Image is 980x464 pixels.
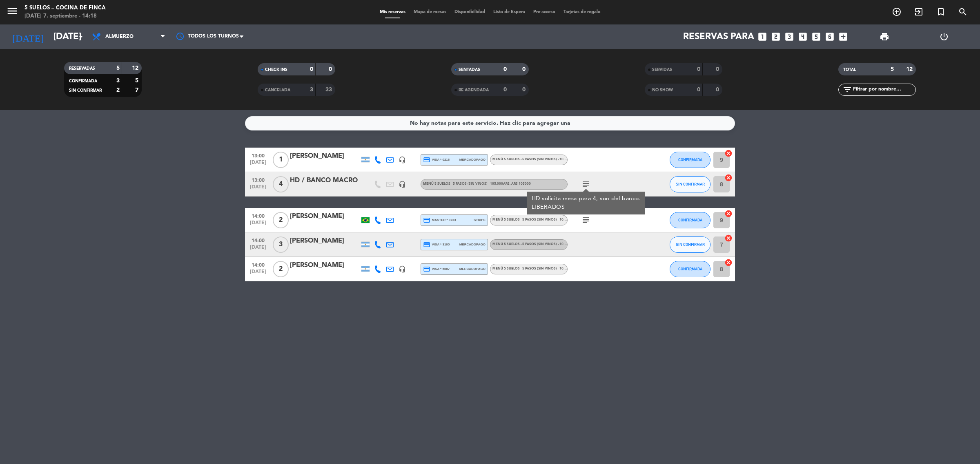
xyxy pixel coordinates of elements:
strong: 12 [132,65,140,71]
span: MENÚ 5 SUELOS - 5 PASOS (Sin vinos) - 105.000ARS [423,182,531,186]
i: add_circle_outline [892,7,902,17]
strong: 0 [503,66,507,72]
i: search [958,7,968,17]
span: Mapa de mesas [410,10,450,14]
button: CONFIRMADA [670,152,710,168]
strong: 0 [697,87,700,93]
strong: 0 [310,66,313,72]
i: cancel [724,149,733,157]
span: CONFIRMADA [678,218,702,222]
span: Reservas para [683,32,754,42]
strong: 0 [522,66,527,72]
div: LOG OUT [914,24,974,49]
span: CANCELADA [265,88,290,92]
i: looks_3 [784,31,795,42]
button: CONFIRMADA [670,212,710,228]
button: SIN CONFIRMAR [670,176,710,192]
span: mercadopago [459,266,486,272]
span: CONFIRMADA [678,157,702,162]
i: credit_card [423,265,430,273]
div: [DATE] 7. septiembre - 14:18 [24,12,106,20]
span: 2 [273,212,289,228]
div: HD / BANCO MACRO [290,175,359,186]
span: [DATE] [248,220,268,230]
strong: 5 [891,66,894,72]
span: 2 [273,261,289,277]
i: looks_two [771,31,781,42]
span: CHECK INS [265,68,287,72]
span: print [880,32,889,42]
strong: 0 [503,87,507,93]
i: credit_card [423,217,430,224]
i: turned_in_not [936,7,946,17]
span: SIN CONFIRMAR [69,88,102,93]
strong: 5 [135,78,140,84]
span: mercadopago [459,157,486,162]
span: visa * 3105 [423,241,450,248]
span: Disponibilidad [450,10,489,14]
i: cancel [724,234,733,242]
span: TOTAL [843,68,856,72]
span: 3 [273,236,289,253]
i: looks_4 [797,31,808,42]
span: [DATE] [248,245,268,254]
span: NO SHOW [652,88,673,92]
span: 14:00 [248,260,268,269]
span: MENÚ 5 SUELOS - 5 PASOS (Sin vinos) - 105.000ARS [492,158,600,161]
span: 4 [273,176,289,192]
i: credit_card [423,241,430,248]
strong: 0 [716,66,721,72]
span: Almuerzo [105,34,134,40]
span: [DATE] [248,269,268,278]
span: SIN CONFIRMAR [676,182,705,186]
button: menu [6,5,18,20]
span: SERVIDAS [652,68,672,72]
i: looks_5 [811,31,822,42]
div: [PERSON_NAME] [290,236,359,246]
strong: 33 [325,87,334,93]
div: [PERSON_NAME] [290,260,359,271]
i: filter_list [842,85,852,95]
input: Filtrar por nombre... [852,85,915,94]
strong: 0 [697,66,700,72]
span: visa * 5887 [423,265,450,273]
span: 1 [273,152,289,168]
span: [DATE] [248,184,268,194]
div: HD solicita mesa para 4, son del banco. LIBERADOS [532,194,641,212]
span: 14:00 [248,211,268,220]
strong: 0 [716,87,721,93]
span: stripe [474,217,486,223]
span: RESERVADAS [69,66,95,71]
i: arrow_drop_down [76,32,86,42]
span: , ARS 105000 [510,182,531,186]
i: [DATE] [6,28,49,46]
i: headset_mic [399,181,406,188]
i: looks_one [757,31,768,42]
i: exit_to_app [914,7,924,17]
span: Tarjetas de regalo [559,10,605,14]
i: cancel [724,210,733,218]
span: visa * 0218 [423,156,450,164]
span: MENÚ 5 SUELOS - 5 PASOS (Sin vinos) - 105.000ARS [492,243,579,246]
span: 14:00 [248,235,268,245]
i: credit_card [423,156,430,164]
span: [DATE] [248,160,268,169]
span: Pre-acceso [529,10,559,14]
i: cancel [724,174,733,182]
strong: 3 [310,87,313,93]
div: 5 SUELOS – COCINA DE FINCA [24,4,106,12]
i: add_box [838,31,849,42]
button: SIN CONFIRMAR [670,236,710,253]
span: MENÚ 5 SUELOS - 5 PASOS (Sin vinos) - 105.000ARS [492,218,579,221]
span: CONFIRMADA [678,267,702,271]
strong: 2 [116,87,120,93]
span: master * 3733 [423,217,456,224]
span: Mis reservas [376,10,410,14]
span: 13:00 [248,175,268,184]
div: [PERSON_NAME] [290,151,359,161]
i: headset_mic [399,156,406,164]
span: mercadopago [459,242,486,247]
strong: 3 [116,78,120,84]
strong: 12 [906,66,914,72]
strong: 5 [116,65,120,71]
